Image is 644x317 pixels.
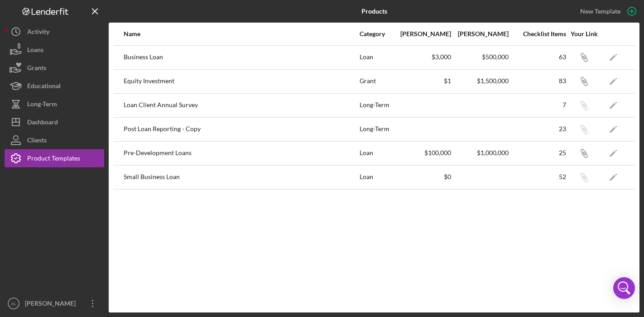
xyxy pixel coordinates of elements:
div: Loans [27,41,43,61]
div: [PERSON_NAME] [394,30,451,38]
div: Category [360,30,394,38]
div: Grants [27,59,46,79]
div: 52 [509,173,566,180]
div: Educational [27,77,61,97]
div: $500,000 [452,53,509,61]
div: Product Templates [27,149,80,170]
div: Long-Term [360,118,394,141]
text: AL [11,301,16,306]
b: Products [361,8,387,15]
button: Clients [5,131,104,149]
div: Grant [360,70,394,93]
button: AL[PERSON_NAME] [5,294,104,312]
div: $3,000 [394,53,451,61]
div: Small Business Loan [124,166,359,189]
button: Product Templates [5,149,104,167]
div: 23 [509,125,566,132]
div: Long-Term [360,94,394,117]
div: Your Link [567,30,601,38]
div: 25 [509,149,566,156]
div: Long-Term [27,95,57,115]
div: Equity Investment [124,70,359,93]
div: Name [124,30,359,38]
div: Activity [27,23,49,43]
div: Post Loan Reporting - Copy [124,118,359,141]
div: [PERSON_NAME] [452,30,509,38]
div: [PERSON_NAME] [23,294,82,315]
div: $1,000,000 [452,149,509,156]
div: Loan [360,166,394,189]
div: Loan [360,46,394,69]
div: Loan Client Annual Survey [124,94,359,117]
div: Checklist Items [509,30,566,38]
div: Loan [360,142,394,165]
button: Educational [5,77,104,95]
div: $1,500,000 [452,77,509,85]
div: $1 [394,77,451,85]
div: 7 [509,101,566,109]
div: 83 [509,77,566,85]
button: Grants [5,59,104,77]
div: Dashboard [27,113,58,133]
button: New Template [575,5,639,18]
button: Loans [5,41,104,59]
div: $100,000 [394,149,451,156]
button: Long-Term [5,95,104,113]
div: $0 [394,173,451,180]
button: Dashboard [5,113,104,131]
div: New Template [580,5,620,18]
div: 63 [509,53,566,61]
div: Open Intercom Messenger [613,277,635,299]
div: Clients [27,131,47,151]
div: Pre-Development Loans [124,142,359,165]
button: Activity [5,23,104,41]
div: Business Loan [124,46,359,69]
